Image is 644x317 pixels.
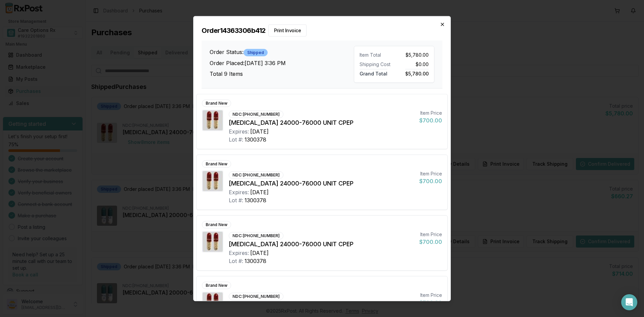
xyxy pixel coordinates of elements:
[229,127,249,135] div: Expires:
[245,135,266,143] div: 1300378
[229,118,414,127] div: [MEDICAL_DATA] 24000-76000 UNIT CPEP
[360,61,391,67] div: Shipping Cost
[229,188,249,196] div: Expires:
[229,239,414,249] div: [MEDICAL_DATA] 24000-76000 UNIT CPEP
[360,51,391,58] div: Item Total
[202,99,231,107] div: Brand New
[250,188,269,196] div: [DATE]
[229,171,283,178] div: NDC: [PHONE_NUMBER]
[419,298,442,306] div: $700.00
[229,135,243,143] div: Lot #:
[419,237,442,246] div: $700.00
[419,231,442,237] div: Item Price
[419,292,442,298] div: Item Price
[229,178,414,188] div: [MEDICAL_DATA] 24000-76000 UNIT CPEP
[245,196,266,204] div: 1300378
[419,170,442,177] div: Item Price
[245,257,266,265] div: 1300378
[229,257,243,265] div: Lot #:
[397,51,429,58] div: $5,780.00
[203,231,223,252] img: Creon 24000-76000 UNIT CPEP
[229,196,243,204] div: Lot #:
[229,300,414,309] div: [MEDICAL_DATA] 24000-76000 UNIT CPEP
[419,116,442,124] div: $700.00
[360,69,387,76] span: Grand Total
[210,48,354,56] h3: Order Status:
[250,249,269,257] div: [DATE]
[268,24,307,36] button: Print Invoice
[405,69,429,76] span: $5,780.00
[203,292,223,312] img: Creon 24000-76000 UNIT CPEP
[203,171,223,191] img: Creon 24000-76000 UNIT CPEP
[229,232,283,239] div: NDC: [PHONE_NUMBER]
[202,221,231,228] div: Brand New
[244,49,268,56] div: Shipped
[250,127,269,135] div: [DATE]
[229,293,283,300] div: NDC: [PHONE_NUMBER]
[419,177,442,185] div: $700.00
[229,110,283,118] div: NDC: [PHONE_NUMBER]
[210,59,354,67] h3: Order Placed: [DATE] 3:36 PM
[210,70,354,78] h3: Total 9 Items
[202,24,442,36] h2: Order 14363306b412
[202,160,231,167] div: Brand New
[202,281,231,289] div: Brand New
[229,249,249,257] div: Expires:
[419,109,442,116] div: Item Price
[397,61,429,67] div: $0.00
[203,110,223,130] img: Creon 24000-76000 UNIT CPEP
